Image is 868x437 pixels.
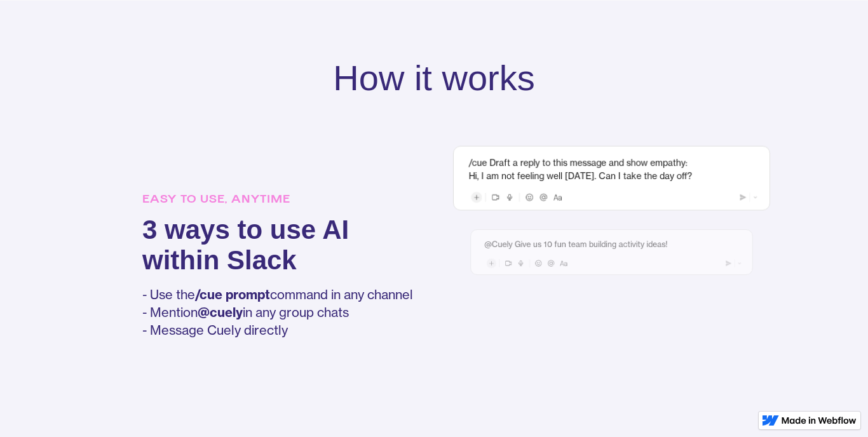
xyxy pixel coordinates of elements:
[195,286,270,302] strong: /cue prompt
[469,156,755,183] div: /cue Draft a reply to this message and show empathy: Hi, I am not feeling well [DATE]. Can I take...
[142,191,413,208] h5: EASY TO USE, ANYTIME
[484,238,738,250] div: @Cuely Give us 10 fun team building activity ideas!
[142,286,413,339] p: - Use the command in any channel - Mention in any group chats - Message Cuely directly
[782,417,857,424] img: Made in Webflow
[142,215,413,276] h3: 3 ways to use AI within Slack
[198,304,243,320] strong: @cuely
[333,58,534,98] h2: How it works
